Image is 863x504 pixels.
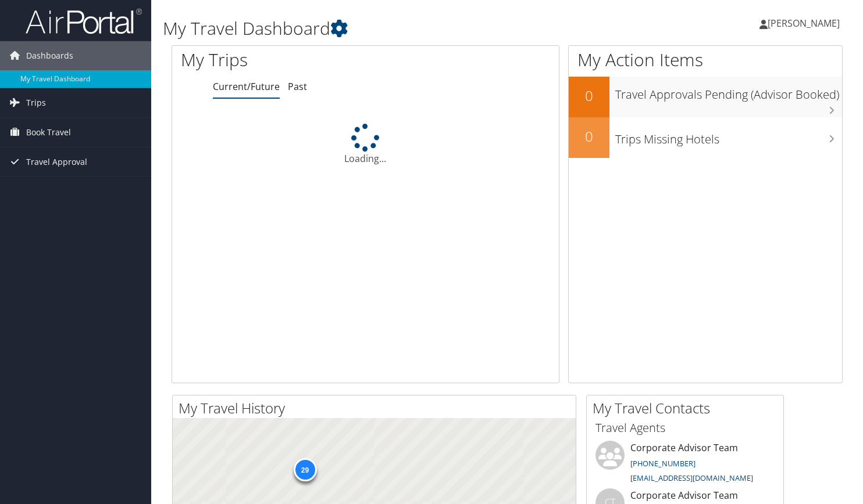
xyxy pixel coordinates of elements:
span: Travel Approval [26,147,87,177]
h2: My Travel Contacts [593,398,783,418]
a: Past [288,80,307,93]
a: 0Trips Missing Hotels [569,117,842,158]
h2: 0 [569,86,609,106]
h1: My Trips [181,48,389,72]
a: 0Travel Approvals Pending (Advisor Booked) [569,77,842,117]
div: Loading... [172,124,559,165]
div: 29 [293,458,316,481]
span: Book Travel [26,118,71,147]
h3: Travel Approvals Pending (Advisor Booked) [615,81,842,103]
h3: Trips Missing Hotels [615,125,842,147]
a: [PERSON_NAME] [759,6,851,41]
span: Dashboards [26,41,73,70]
h2: 0 [569,127,609,146]
a: [EMAIL_ADDRESS][DOMAIN_NAME] [630,473,753,483]
h1: My Action Items [569,48,842,72]
span: Trips [26,88,46,117]
span: [PERSON_NAME] [768,17,840,30]
h1: My Travel Dashboard [163,16,622,41]
img: airportal-logo.png [26,8,142,35]
li: Corporate Advisor Team [590,441,780,488]
a: [PHONE_NUMBER] [630,458,696,469]
h3: Travel Agents [595,420,775,436]
a: Current/Future [213,80,280,93]
h2: My Travel History [179,398,576,418]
